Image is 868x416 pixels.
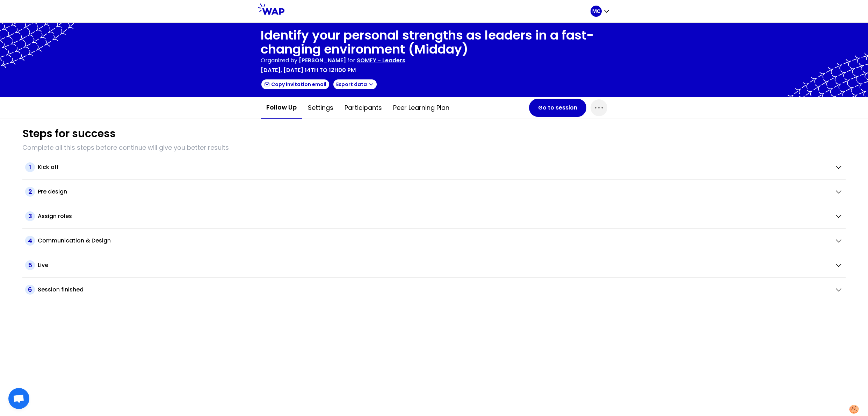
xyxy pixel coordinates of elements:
[347,56,355,65] p: for
[388,97,455,118] button: Peer learning plan
[25,211,843,221] button: 3Assign roles
[38,163,59,171] h2: Kick off
[38,237,111,245] h2: Communication & Design
[261,79,330,90] button: Copy invitation email
[25,285,843,295] button: 6Session finished
[592,8,600,15] p: MC
[25,211,35,221] span: 3
[261,28,607,56] h1: Identify your personal strengths as leaders in a fast-changing environment (Midday)
[38,261,48,269] h2: Live
[25,236,843,246] button: 4Communication & Design
[25,187,843,197] button: 2Pre design
[299,56,346,64] span: [PERSON_NAME]
[22,143,846,153] p: Complete all this steps before continue will give you better results
[25,187,35,197] span: 2
[25,162,843,172] button: 1Kick off
[261,66,356,75] p: [DATE], [DATE] 14th to 12h00 pm
[38,285,84,294] h2: Session finished
[591,6,610,17] button: MC
[261,97,302,119] button: Follow up
[302,97,339,118] button: Settings
[38,212,72,220] h2: Assign roles
[25,162,35,172] span: 1
[529,99,586,117] button: Go to session
[339,97,388,118] button: Participants
[25,285,35,295] span: 6
[357,56,405,65] p: SOMFY - Leaders
[25,236,35,246] span: 4
[333,79,377,90] button: Export data
[25,260,35,270] span: 5
[22,127,116,140] h1: Steps for success
[261,56,297,65] p: Organized by
[8,388,29,409] div: Ouvrir le chat
[38,188,67,196] h2: Pre design
[25,260,843,270] button: 5Live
